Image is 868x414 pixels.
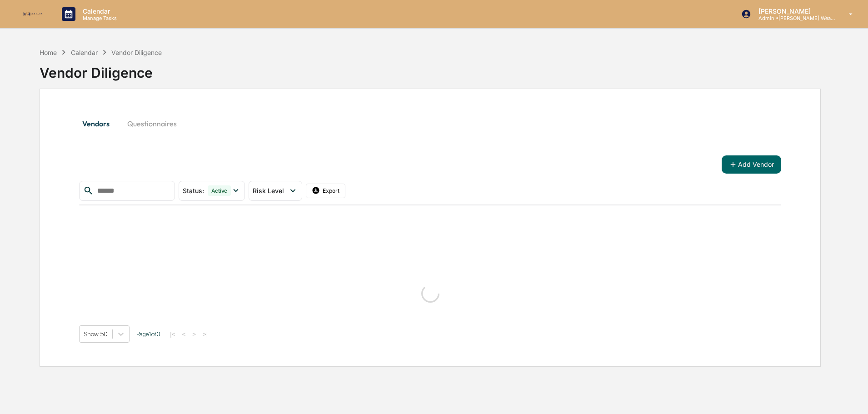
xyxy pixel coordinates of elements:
[751,15,836,21] p: Admin • [PERSON_NAME] Wealth
[79,113,120,135] button: Vendors
[208,185,231,196] div: Active
[40,49,57,56] div: Home
[120,113,184,135] button: Questionnaires
[75,15,121,21] p: Manage Tasks
[183,187,204,195] span: Status :
[751,7,836,15] p: [PERSON_NAME]
[306,184,346,198] button: Export
[190,330,199,338] button: >
[75,7,121,15] p: Calendar
[111,49,162,56] div: Vendor Diligence
[200,330,210,338] button: >|
[179,330,188,338] button: <
[22,11,44,17] img: logo
[167,330,178,338] button: |<
[253,187,284,195] span: Risk Level
[136,330,160,338] span: Page 1 of 0
[71,49,98,56] div: Calendar
[722,155,781,174] button: Add Vendor
[40,57,821,81] div: Vendor Diligence
[79,113,781,135] div: secondary tabs example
